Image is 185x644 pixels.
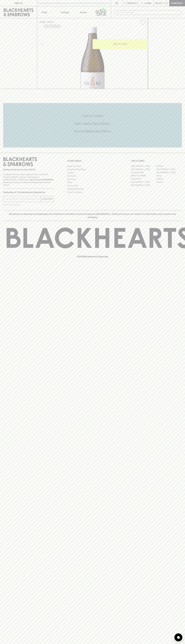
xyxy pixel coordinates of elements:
input: Try "Pinot noir" [121,10,180,15]
h5: Across Melbourne Metro [3,129,182,133]
p: SUBSCRIBE [42,197,53,200]
a: [GEOGRAPHIC_DATA] [131,184,156,187]
p: It is against the law to sell or supply alcohol to, or to obtain alcohol on behalf of a person un... [3,173,54,186]
a: Contact Us [67,174,118,178]
p: Login [145,2,151,5]
a: [GEOGRAPHIC_DATA] [156,168,182,171]
a: HOME [39,21,45,23]
a: Geelong [156,177,182,180]
a: Terms & Conditions [67,191,118,194]
p: Shop [42,11,47,14]
input: e.g. jane@blackheartsandsparrows.com.au [5,197,40,201]
p: OTHER AREAS [67,159,118,162]
p: Blackhearts & Sparrows acknowledges the traditional Custodians of land throughout [GEOGRAPHIC_DAT... [5,212,180,219]
a: [GEOGRAPHIC_DATA] [131,165,156,168]
button: SUBSCRIBE [41,196,54,202]
img: bubble-icon [177,636,180,639]
p: 0 [166,2,167,4]
strong: Liquor License #32064953 [29,179,53,181]
a: Business & Bulk Gifting [67,168,118,171]
a: Bottle Drop FAQ's [67,165,118,168]
button: Shop [37,6,56,18]
div: Call to action block [3,103,182,147]
p: OUR STORES [131,159,182,162]
button: Add to wishlist [139,19,147,26]
p: Stores [80,11,87,14]
a: SHOP [47,21,53,23]
a: Fitzroy North [131,177,156,180]
h5: Click & Collect [3,114,182,118]
a: Careers [67,171,118,174]
p: Sibling owned and run since [DATE] [3,168,54,171]
h5: Uber Same-Day Delivery [3,121,182,126]
button: ADD TO CART [93,39,148,49]
a: [GEOGRAPHIC_DATA] [156,171,182,174]
button: Add to wishlist [44,25,61,28]
a: Braddon [156,165,182,168]
p: Checkout [171,2,183,5]
a: [PERSON_NAME] [131,174,156,177]
a: Stores [74,6,93,18]
a: Gift Cards [67,178,118,181]
p: ADD TO CART [113,42,127,46]
a: Brunswick West [131,171,156,174]
a: Tastings [56,6,74,18]
img: 35047.png [37,27,148,89]
a: [GEOGRAPHIC_DATA] [131,168,156,171]
p: Wishlist [127,2,137,5]
a: Privacy Policy [67,184,118,187]
a: FAQ's [67,181,118,184]
p: We will never spam you [3,203,54,206]
a: Shipping Information [67,187,118,191]
p: Subscribe to The Blackhearts Newsletter [3,191,54,194]
p: $0.00 [155,2,162,5]
p: Tastings [61,11,69,14]
a: Prahran [156,180,182,184]
p: FIND US [14,2,23,5]
a: Fitzroy [156,174,182,177]
a: [GEOGRAPHIC_DATA] [131,180,156,184]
